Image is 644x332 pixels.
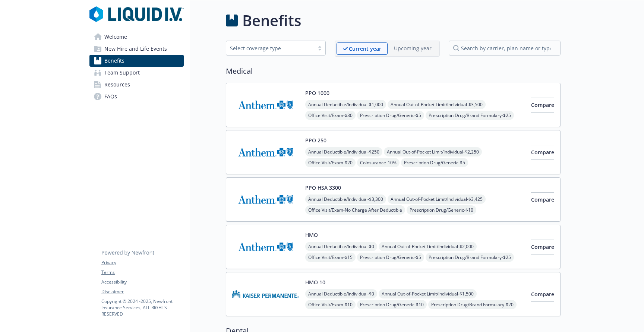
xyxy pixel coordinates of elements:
[394,44,432,52] p: Upcoming year
[104,55,124,67] span: Benefits
[305,184,341,192] button: PPO HSA 3300
[305,205,405,215] span: Office Visit/Exam - No Charge After Deductible
[89,55,184,67] a: Benefits
[101,298,183,317] p: Copyright © 2024 - 2025 , Newfront Insurance Services, ALL RIGHTS RESERVED
[428,300,517,309] span: Prescription Drug/Brand Formulary - $20
[104,31,127,43] span: Welcome
[242,9,301,32] h1: Benefits
[305,253,356,262] span: Office Visit/Exam - $15
[101,269,183,276] a: Terms
[401,158,468,167] span: Prescription Drug/Generic - $5
[305,231,318,239] button: HMO
[531,287,554,302] button: Compare
[357,111,424,120] span: Prescription Drug/Generic - $5
[531,192,554,207] button: Compare
[305,158,356,167] span: Office Visit/Exam - $20
[232,278,299,310] img: Kaiser Permanente Insurance Company carrier logo
[104,91,117,102] span: FAQs
[104,43,167,55] span: New Hire and Life Events
[531,101,554,108] span: Compare
[232,231,299,263] img: Anthem Blue Cross carrier logo
[89,43,184,55] a: New Hire and Life Events
[349,45,381,53] p: Current year
[89,79,184,91] a: Resources
[426,253,514,262] span: Prescription Drug/Brand Formulary - $25
[232,89,299,121] img: Anthem Blue Cross carrier logo
[531,196,554,203] span: Compare
[305,100,386,109] span: Annual Deductible/Individual - $1,000
[531,243,554,250] span: Compare
[531,291,554,298] span: Compare
[426,111,514,120] span: Prescription Drug/Brand Formulary - $25
[101,288,183,295] a: Disclaimer
[388,100,486,109] span: Annual Out-of-Pocket Limit/Individual - $3,500
[388,42,438,55] span: Upcoming year
[531,98,554,113] button: Compare
[305,300,356,309] span: Office Visit/Exam - $10
[305,111,356,120] span: Office Visit/Exam - $30
[104,67,140,79] span: Team Support
[89,91,184,102] a: FAQs
[101,279,183,285] a: Accessibility
[305,278,325,286] button: HMO 10
[384,147,482,156] span: Annual Out-of-Pocket Limit/Individual - $2,250
[531,145,554,160] button: Compare
[305,289,377,298] span: Annual Deductible/Individual - $0
[305,89,329,97] button: PPO 1000
[232,136,299,168] img: Anthem Blue Cross carrier logo
[89,67,184,79] a: Team Support
[104,79,130,91] span: Resources
[89,31,184,43] a: Welcome
[357,158,400,167] span: Coinsurance - 10%
[379,242,477,251] span: Annual Out-of-Pocket Limit/Individual - $2,000
[305,147,382,156] span: Annual Deductible/Individual - $250
[357,253,424,262] span: Prescription Drug/Generic - $5
[226,66,561,77] h2: Medical
[305,136,326,144] button: PPO 250
[407,205,476,215] span: Prescription Drug/Generic - $10
[388,195,486,204] span: Annual Out-of-Pocket Limit/Individual - $3,425
[305,195,386,204] span: Annual Deductible/Individual - $3,300
[305,242,377,251] span: Annual Deductible/Individual - $0
[379,289,477,298] span: Annual Out-of-Pocket Limit/Individual - $1,500
[531,240,554,254] button: Compare
[357,300,427,309] span: Prescription Drug/Generic - $10
[101,259,183,266] a: Privacy
[230,44,310,52] div: Select coverage type
[531,149,554,156] span: Compare
[449,41,561,56] input: search by carrier, plan name or type
[232,184,299,215] img: Anthem Blue Cross carrier logo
